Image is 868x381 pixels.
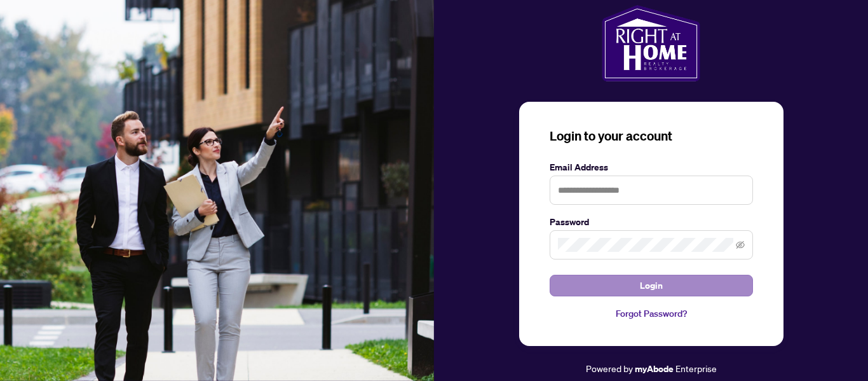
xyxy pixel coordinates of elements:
[550,275,753,296] button: Login
[586,363,633,374] span: Powered by
[635,362,674,376] a: myAbode
[550,215,753,229] label: Password
[550,160,753,174] label: Email Address
[675,363,717,374] span: Enterprise
[550,127,753,145] h3: Login to your account
[602,5,700,81] img: ma-logo
[736,240,745,249] span: eye-invisible
[640,275,663,296] span: Login
[550,307,753,321] a: Forgot Password?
